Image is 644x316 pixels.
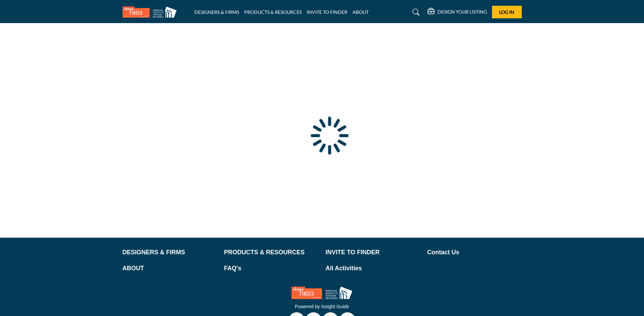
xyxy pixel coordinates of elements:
[406,7,424,18] a: Search
[123,6,180,18] img: Site Logo
[123,264,217,273] a: ABOUT
[244,9,302,15] a: PRODUCTS & RESOURCES
[499,9,514,15] span: Log In
[292,287,352,299] img: No Site Logo
[295,304,349,309] a: Powered by Insight Guide
[307,9,347,15] a: INVITE TO FINDER
[123,248,217,257] a: DESIGNERS & FIRMS
[428,8,487,16] div: DESIGN YOUR LISTING
[437,9,487,15] h5: DESIGN YOUR LISTING
[194,9,239,15] a: DESIGNERS & FIRMS
[492,6,522,18] button: Log In
[427,248,522,257] a: Contact Us
[326,248,420,257] a: INVITE TO FINDER
[224,248,319,257] a: PRODUCTS & RESOURCES
[224,264,319,273] a: FAQ's
[326,264,420,273] a: All Activities
[352,9,369,15] a: ABOUT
